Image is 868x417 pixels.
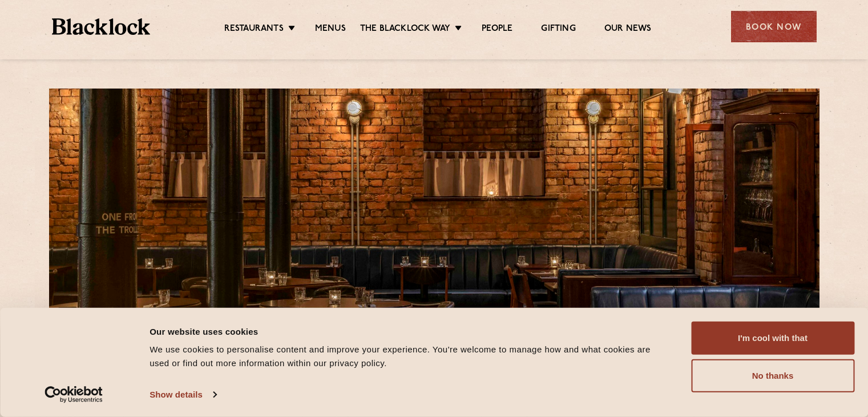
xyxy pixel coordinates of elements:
a: Our News [604,23,652,36]
a: People [482,23,512,36]
a: The Blacklock Way [360,23,450,36]
button: No thanks [691,359,854,392]
a: Usercentrics Cookiebot - opens in a new window [24,386,124,403]
a: Gifting [541,23,575,36]
a: Menus [315,23,346,36]
a: Show details [150,386,216,403]
img: BL_Textured_Logo-footer-cropped.svg [52,18,151,35]
div: We use cookies to personalise content and improve your experience. You're welcome to manage how a... [150,343,665,370]
a: Restaurants [224,23,284,36]
div: Our website uses cookies [150,324,665,338]
div: Book Now [731,11,817,42]
button: I'm cool with that [691,322,854,355]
